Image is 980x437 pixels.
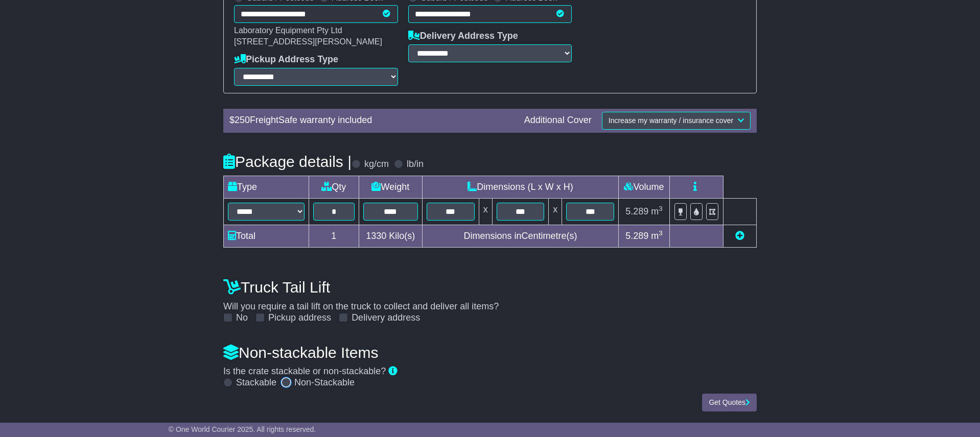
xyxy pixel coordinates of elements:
h4: Truck Tail Lift [223,279,757,296]
label: Pickup Address Type [234,54,338,65]
span: Laboratory Equipment Pty Ltd [234,26,342,35]
label: Delivery address [352,312,420,324]
td: Total [224,225,309,247]
td: Dimensions in Centimetre(s) [423,225,619,247]
sup: 3 [659,229,663,237]
td: Dimensions (L x W x H) [423,176,619,198]
td: Qty [309,176,359,198]
span: 5.289 [625,231,648,241]
span: Is the crate stackable or non-stackable? [223,366,386,376]
td: Kilo(s) [359,225,423,247]
span: 1330 [366,231,386,241]
label: lb/in [407,159,424,170]
button: Increase my warranty / insurance cover [602,112,751,130]
span: [STREET_ADDRESS][PERSON_NAME] [234,37,382,46]
td: 1 [309,225,359,247]
label: Pickup address [268,312,331,324]
button: Get Quotes [702,394,757,411]
div: Additional Cover [519,115,597,126]
td: x [549,198,562,225]
td: x [479,198,492,225]
label: kg/cm [364,159,389,170]
span: 5.289 [625,206,648,216]
span: 250 [235,115,250,125]
div: $ FreightSafe warranty included [224,115,519,126]
span: Increase my warranty / insurance cover [609,116,733,125]
h4: Package details | [223,153,352,170]
td: Type [224,176,309,198]
label: Delivery Address Type [408,31,518,42]
span: m [651,206,663,216]
span: m [651,231,663,241]
td: Weight [359,176,423,198]
div: Will you require a tail lift on the truck to collect and deliver all items? [218,274,762,324]
h4: Non-stackable Items [223,344,757,361]
a: Add new item [735,231,744,241]
label: No [236,312,248,324]
span: © One World Courier 2025. All rights reserved. [169,425,316,433]
sup: 3 [659,205,663,212]
label: Stackable [236,377,276,389]
label: Non-Stackable [294,377,355,389]
td: Volume [618,176,669,198]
